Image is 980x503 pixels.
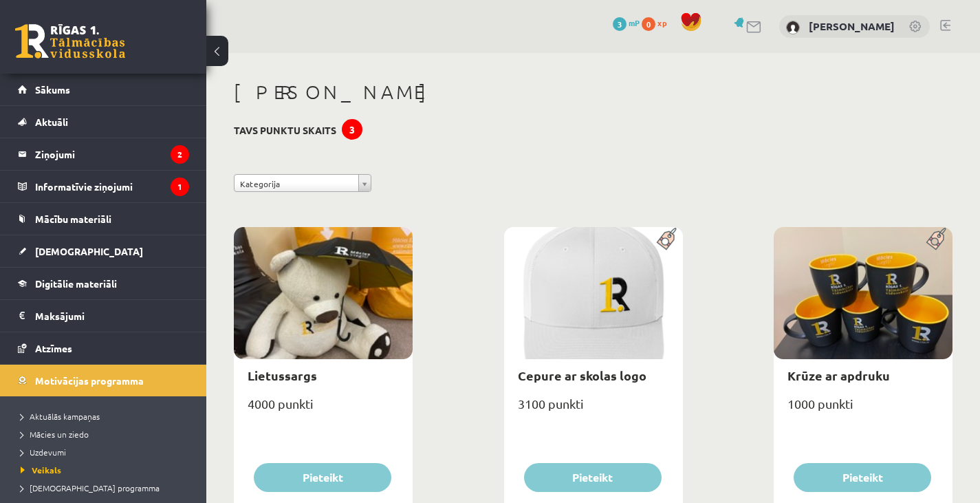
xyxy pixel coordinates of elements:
[35,116,68,128] span: Aktuāli
[21,464,61,475] span: Veikals
[18,332,189,364] a: Atzīmes
[21,482,193,494] a: [DEMOGRAPHIC_DATA] programma
[504,392,683,427] div: 3100 punkti
[21,446,193,458] a: Uzdevumi
[35,300,189,332] legend: Maksājumi
[21,447,66,458] span: Uzdevumi
[35,138,189,170] legend: Ziņojumi
[613,17,640,28] a: 3 mP
[15,24,125,58] a: Rīgas 1. Tālmācības vidusskola
[254,463,391,492] button: Pieteikt
[518,367,646,383] a: Cepure ar skolas logo
[18,300,189,332] a: Maksājumi
[787,367,890,383] a: Krūze ar apdruku
[171,145,189,164] i: 2
[234,174,371,192] a: Kategorija
[35,83,70,96] span: Sākums
[786,21,800,34] img: Kristiāna Eglīte
[35,245,143,257] span: [DEMOGRAPHIC_DATA]
[18,171,189,202] a: Informatīvie ziņojumi1
[234,81,952,104] h1: [PERSON_NAME]
[794,463,931,492] button: Pieteikt
[35,213,111,225] span: Mācību materiāli
[21,482,160,493] span: [DEMOGRAPHIC_DATA] programma
[18,203,189,235] a: Mācību materiāli
[35,374,144,387] span: Motivācijas programma
[18,138,189,170] a: Ziņojumi2
[21,429,89,440] span: Mācies un ziedo
[18,268,189,299] a: Digitālie materiāli
[234,125,336,136] h3: Tavs punktu skaits
[21,410,193,422] a: Aktuālās kampaņas
[922,227,952,250] img: Populāra prece
[18,106,189,138] a: Aktuāli
[248,367,317,383] a: Lietussargs
[642,17,655,31] span: 0
[35,171,189,202] legend: Informatīvie ziņojumi
[21,464,193,476] a: Veikals
[342,119,362,140] div: 3
[657,17,666,28] span: xp
[642,17,673,28] a: 0 xp
[652,227,683,250] img: Populāra prece
[18,235,189,267] a: [DEMOGRAPHIC_DATA]
[774,392,952,427] div: 1000 punkti
[613,17,627,31] span: 3
[21,428,193,440] a: Mācies un ziedo
[240,175,353,193] span: Kategorija
[171,178,189,196] i: 1
[629,17,640,28] span: mP
[809,19,895,33] a: [PERSON_NAME]
[234,392,413,427] div: 4000 punkti
[35,277,117,290] span: Digitālie materiāli
[18,365,189,396] a: Motivācijas programma
[524,463,662,492] button: Pieteikt
[35,342,72,354] span: Atzīmes
[21,411,100,422] span: Aktuālās kampaņas
[18,74,189,105] a: Sākums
